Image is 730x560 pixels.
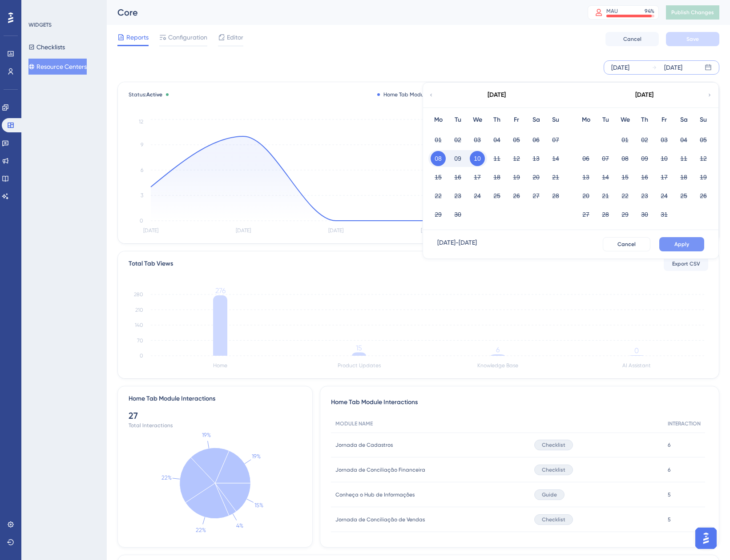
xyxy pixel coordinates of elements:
[509,151,524,166] button: 12
[139,119,143,125] tspan: 12
[227,32,243,43] span: Editor
[546,115,565,125] div: Su
[129,409,302,422] div: 27
[686,36,699,43] span: Save
[470,170,485,185] button: 17
[696,132,711,147] button: 05
[637,207,652,222] button: 30
[509,132,524,147] button: 05
[676,170,691,185] button: 18
[141,142,143,148] tspan: 9
[603,237,650,251] button: Cancel
[437,237,477,251] div: [DATE] - [DATE]
[141,192,143,199] tspan: 3
[676,188,691,203] button: 25
[598,170,613,185] button: 14
[141,167,143,173] tspan: 6
[676,151,691,166] button: 11
[578,151,593,166] button: 06
[215,286,226,295] tspan: 276
[356,344,362,352] tspan: 15
[672,260,700,267] span: Export CSV
[617,207,633,222] button: 29
[548,188,563,203] button: 28
[377,91,460,98] div: Home Tab Module Interactions
[654,115,674,125] div: Fr
[135,322,143,328] tspan: 140
[470,188,485,203] button: 24
[615,115,635,125] div: We
[657,170,672,185] button: 17
[135,307,143,313] tspan: 210
[657,151,672,166] button: 10
[617,188,633,203] button: 22
[528,151,544,166] button: 13
[335,420,373,427] span: MODULE NAME
[129,91,162,98] span: Status:
[335,466,425,473] span: Jornada de Conciliação Financeira
[528,132,544,147] button: 06
[542,491,557,498] span: Guide
[146,91,162,98] span: Active
[606,8,618,15] div: MAU
[487,115,507,125] div: Th
[668,420,701,427] span: INTERACTION
[666,32,719,46] button: Save
[117,6,565,19] div: Core
[694,115,713,125] div: Su
[622,362,651,369] tspan: AI Assistant
[489,188,504,203] button: 25
[450,132,465,147] button: 02
[617,151,633,166] button: 08
[140,353,143,359] tspan: 0
[676,132,691,147] button: 04
[659,237,704,251] button: Apply
[431,207,446,222] button: 29
[637,188,652,203] button: 23
[598,207,613,222] button: 28
[548,132,563,147] button: 07
[617,170,633,185] button: 15
[431,188,446,203] button: 22
[134,291,143,298] tspan: 280
[477,362,518,369] tspan: Knowledge Base
[335,516,425,523] span: Jornada de Conciliação de Vendas
[252,453,261,460] text: 19%
[126,32,149,43] span: Reports
[431,151,446,166] button: 08
[693,525,719,552] iframe: UserGuiding AI Assistant Launcher
[605,32,659,46] button: Cancel
[331,397,418,408] span: Home Tab Module Interactions
[645,8,654,15] div: 94 %
[507,115,526,125] div: Fr
[421,227,436,234] tspan: [DATE]
[489,151,504,166] button: 11
[542,466,565,473] span: Checklist
[28,39,65,55] button: Checklists
[328,227,343,234] tspan: [DATE]
[598,188,613,203] button: 21
[509,170,524,185] button: 19
[637,170,652,185] button: 16
[202,432,211,438] text: 19%
[548,151,563,166] button: 14
[596,115,615,125] div: Tu
[528,188,544,203] button: 27
[623,36,641,43] span: Cancel
[213,362,227,369] tspan: Home
[674,241,689,248] span: Apply
[450,151,465,166] button: 09
[668,466,670,473] span: 6
[450,188,465,203] button: 23
[671,9,714,16] span: Publish Changes
[236,522,243,529] text: 4%
[489,132,504,147] button: 04
[470,151,485,166] button: 10
[657,207,672,222] button: 31
[637,151,652,166] button: 09
[668,441,670,449] span: 6
[143,227,158,234] tspan: [DATE]
[448,115,468,125] div: Tu
[431,170,446,185] button: 15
